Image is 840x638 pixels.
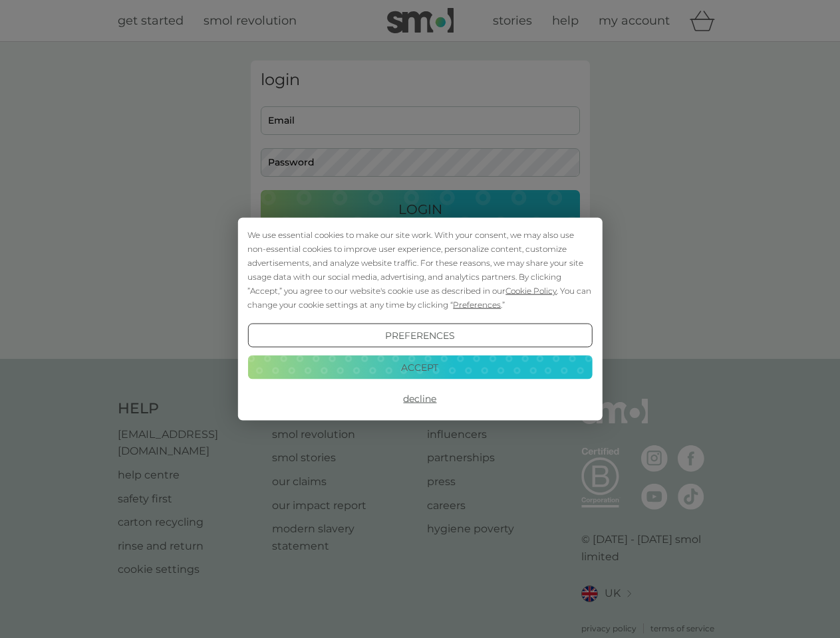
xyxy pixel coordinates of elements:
[247,324,592,348] button: Preferences
[247,387,592,411] button: Decline
[237,218,602,421] div: Cookie Consent Prompt
[247,355,592,379] button: Accept
[247,228,592,312] div: We use essential cookies to make our site work. With your consent, we may also use non-essential ...
[453,300,501,310] span: Preferences
[505,286,557,296] span: Cookie Policy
